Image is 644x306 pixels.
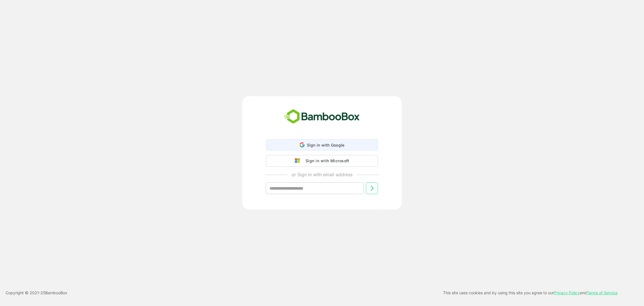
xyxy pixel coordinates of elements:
div: Sign in with Google [266,139,378,150]
p: or Sign in with email address [292,171,352,178]
img: google [295,158,303,163]
span: Sign in with Google [307,143,345,147]
p: This site uses cookies and by using this site you agree to our and [443,289,617,296]
div: Sign in with Microsoft [303,157,349,164]
a: Terms of Service [587,290,617,295]
p: Copyright © 2021- 25 BambooBox [6,289,67,296]
button: Sign in with Microsoft [266,155,378,167]
a: Privacy Policy [554,290,580,295]
img: bamboobox [281,107,363,126]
